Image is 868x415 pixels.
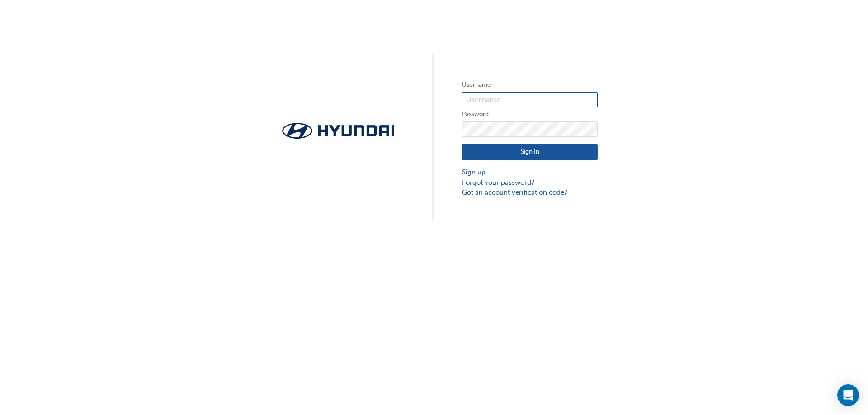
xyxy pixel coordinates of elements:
label: Password [462,109,598,120]
input: Username [462,92,598,107]
button: Sign In [462,144,598,161]
a: Got an account verification code? [462,187,598,198]
img: Trak [270,120,406,141]
a: Sign up [462,167,598,177]
label: Username [462,79,598,90]
a: Forgot your password? [462,177,598,188]
div: Open Intercom Messenger [837,384,859,406]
